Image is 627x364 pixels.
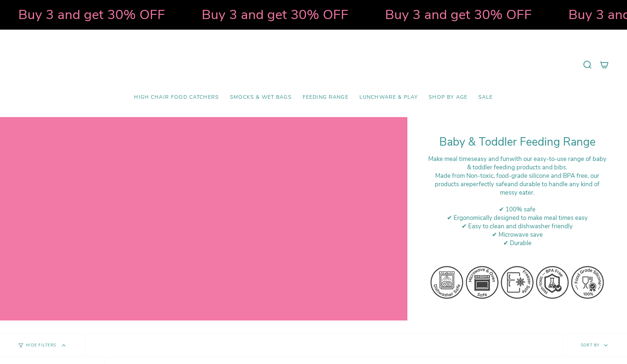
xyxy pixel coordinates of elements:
[195,5,342,24] strong: Buy 3 and get 30% OFF
[435,172,600,197] span: ade from Non-toxic, food-grade silicone and BPA free, our products are and durable to handle any ...
[12,5,159,24] strong: Buy 3 and get 30% OFF
[426,155,609,172] div: Make meal times with our easy-to-use range of baby & toddler feeding products and bibs.
[469,180,507,188] strong: perfectly safe
[426,222,609,230] div: ✔ Easy to clean and dishwasher friendly
[426,135,609,149] h1: Baby & Toddler Feeding Range
[134,94,219,101] span: High Chair Food Catchers
[423,89,473,106] a: Shop by Age
[26,344,56,348] span: Hide Filters
[429,94,467,101] span: Shop by Age
[581,342,600,348] span: Sort by
[128,89,224,106] a: High Chair Food Catchers
[478,94,493,101] span: SALE
[354,89,423,106] a: Lunchware & Play
[562,334,627,357] button: Sort by
[359,94,418,101] span: Lunchware & Play
[474,155,510,163] strong: easy and fun
[426,205,609,214] div: ✔ 100% safe
[250,41,377,89] a: Mumma’s Little Helpers
[297,89,354,106] a: Feeding Range
[426,214,609,222] div: ✔ Ergonomically designed to make meal times easy
[426,239,609,247] div: ✔ Durable
[303,94,348,101] span: Feeding Range
[379,5,526,24] strong: Buy 3 and get 30% OFF
[224,89,297,106] a: Smocks & Wet Bags
[473,89,499,106] a: SALE
[492,230,543,239] span: ✔ Microwave save
[230,94,292,101] span: Smocks & Wet Bags
[426,172,609,197] div: M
